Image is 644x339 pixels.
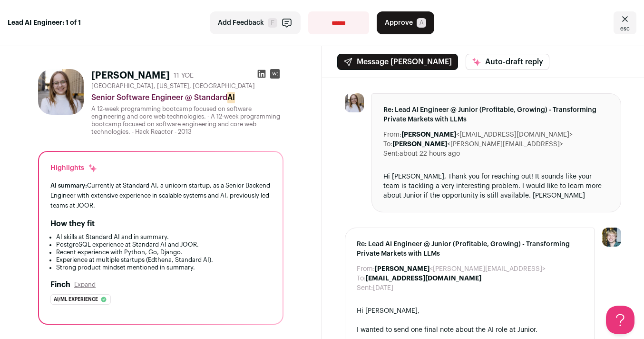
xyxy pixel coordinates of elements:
[614,11,636,34] a: Close
[392,140,563,149] dd: <[PERSON_NAME][EMAIL_ADDRESS]>
[345,93,364,112] img: f19ec2fdc3edcb3b9c8664b18d91fbf6de594ce4538809a3598a557d66abb58d
[56,233,271,241] li: AI skills at Standard AI and in summary.
[50,279,70,290] h2: Finch
[56,256,271,264] li: Experience at multiple startups (Edthena, Standard AI).
[375,266,429,272] b: [PERSON_NAME]
[174,71,194,80] div: 11 YOE
[50,182,87,189] span: AI summary:
[50,180,271,210] div: Currently at Standard AI, a unicorn startup, as a Senior Backend Engineer with extensive experien...
[91,82,255,90] span: [GEOGRAPHIC_DATA], [US_STATE], [GEOGRAPHIC_DATA]
[373,283,393,293] dd: [DATE]
[383,130,401,140] dt: From:
[357,239,583,259] span: Re: Lead AI Engineer @ Junior (Profitable, Growing) - Transforming Private Markets with LLMs
[400,149,460,159] dd: about 22 hours ago
[606,306,634,334] iframe: Help Scout Beacon - Open
[401,131,456,138] b: [PERSON_NAME]
[392,141,447,148] b: [PERSON_NAME]
[417,18,426,28] span: A
[268,18,277,28] span: F
[56,249,271,256] li: Recent experience with Python, Go, Django.
[54,295,98,304] span: Ai/ml experience
[91,105,283,136] div: A 12-week programming bootcamp focused on software engineering and core web technologies. - A 12-...
[401,130,573,140] dd: <[EMAIL_ADDRESS][DOMAIN_NAME]>
[366,275,481,282] b: [EMAIL_ADDRESS][DOMAIN_NAME]
[210,11,301,34] button: Add Feedback F
[620,25,630,32] span: esc
[91,92,283,103] div: Senior Software Engineer @ Standard
[56,264,271,271] li: Strong product mindset mentioned in summary.
[91,69,170,82] h1: [PERSON_NAME]
[357,264,375,274] dt: From:
[357,306,583,316] div: Hi [PERSON_NAME],
[466,54,549,70] button: Auto-draft reply
[357,325,583,335] div: I wanted to send one final note about the AI role at Junior.
[218,18,264,28] span: Add Feedback
[227,92,235,103] mark: AI
[74,281,96,289] button: Expand
[383,140,392,149] dt: To:
[357,283,373,293] dt: Sent:
[602,228,621,247] img: 6494470-medium_jpg
[375,264,546,274] dd: <[PERSON_NAME][EMAIL_ADDRESS]>
[337,54,458,70] button: Message [PERSON_NAME]
[377,11,434,34] button: Approve A
[385,18,413,28] span: Approve
[56,241,271,249] li: PostgreSQL experience at Standard AI and JOOR.
[357,274,366,283] dt: To:
[8,18,81,28] strong: Lead AI Engineer: 1 of 1
[50,218,95,229] h2: How they fit
[383,105,609,124] span: Re: Lead AI Engineer @ Junior (Profitable, Growing) - Transforming Private Markets with LLMs
[38,69,84,115] img: f19ec2fdc3edcb3b9c8664b18d91fbf6de594ce4538809a3598a557d66abb58d
[383,172,609,200] div: Hi [PERSON_NAME], Thank you for reaching out! It sounds like your team is tackling a very interes...
[50,163,98,173] div: Highlights
[383,149,400,159] dt: Sent:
